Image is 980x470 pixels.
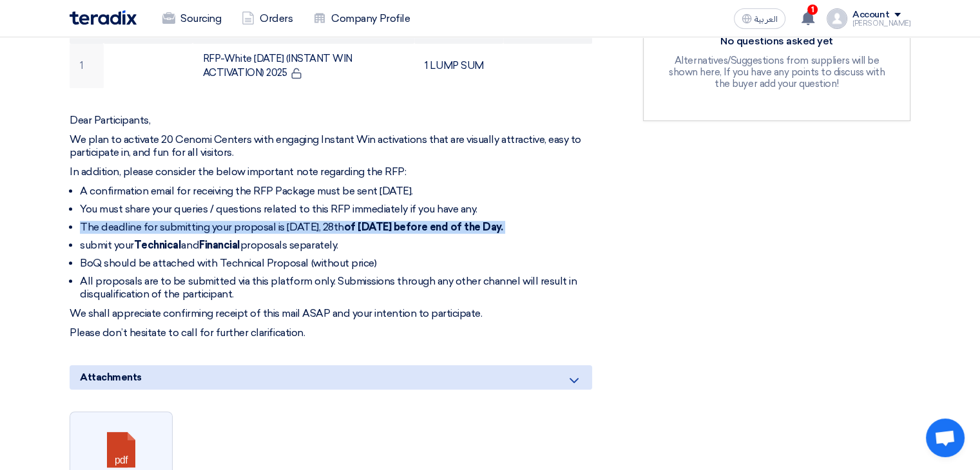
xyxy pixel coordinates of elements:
li: You must share your queries / questions related to this RFP immediately if you have any. [80,203,592,216]
p: Dear Participants, [70,114,592,127]
strong: Financial [199,239,240,251]
div: Alternatives/Suggestions from suppliers will be shown here, If you have any points to discuss wit... [668,55,887,89]
a: Company Profile [303,5,420,33]
li: A confirmation email for receiving the RFP Package must be sent [DATE]. [80,185,592,198]
li: The deadline for submitting your proposal is [DATE], 28th [80,221,592,234]
strong: of [DATE] before end of the Day. [344,221,503,233]
button: العربية [734,8,785,29]
img: Teradix logo [70,10,137,25]
div: [PERSON_NAME] [852,20,910,27]
strong: Technical [134,239,182,251]
li: All proposals are to be submitted via this platform only. Submissions through any other channel w... [80,275,592,301]
td: 1 [70,44,104,88]
img: profile_test.png [827,8,847,29]
span: العربية [754,15,778,24]
td: 1 LUMP SUM [414,44,503,88]
li: BoQ should be attached with Technical Proposal (without price) [80,257,592,270]
div: No questions asked yet [668,35,887,48]
p: We plan to activate 20 Cenomi Centers with engaging Instant Win activations that are visually att... [70,133,592,159]
span: 1 [807,5,818,15]
div: Account [852,10,889,21]
a: Orders [231,5,303,33]
a: Sourcing [152,5,231,33]
p: Please don’t hesitate to call for further clarification. [70,326,592,339]
div: Open chat [926,418,965,457]
p: We shall appreciate confirming receipt of this mail ASAP and your intention to participate. [70,307,592,320]
td: RFP-White [DATE] (INSTANT WIN ACTIVATION) 2025 [193,44,415,88]
li: submit your and proposals separately. [80,239,592,252]
p: In addition, please consider the below important note regarding the RFP: [70,165,592,178]
span: Attachments [80,370,142,384]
